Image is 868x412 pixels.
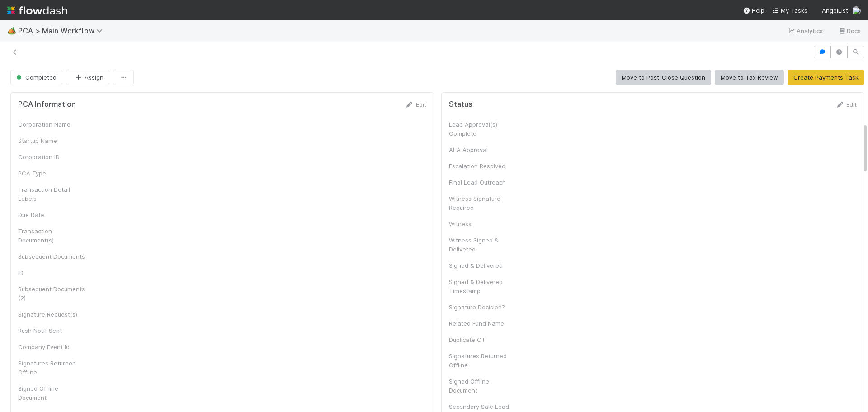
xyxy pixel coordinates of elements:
div: Signed & Delivered Timestamp [449,277,517,295]
div: Company Event Id [18,342,86,351]
div: Related Fund Name [449,319,517,328]
span: AngelList [822,7,848,14]
div: Rush Notif Sent [18,326,86,335]
div: Due Date [18,210,86,219]
div: Signatures Returned Offline [18,359,86,377]
div: PCA Type [18,169,86,178]
div: Signature Request(s) [18,310,86,319]
img: logo-inverted-e16ddd16eac7371096b0.svg [7,3,67,18]
span: 🏕️ [7,27,16,34]
div: Signed Offline Document [449,377,517,395]
a: Analytics [788,25,823,36]
button: Completed [10,70,62,85]
button: Assign [66,70,109,85]
div: ALA Approval [449,145,517,154]
div: Corporation Name [18,120,86,129]
a: Edit [405,101,426,108]
button: Move to Post-Close Question [616,70,711,85]
a: Edit [835,101,857,108]
a: My Tasks [772,6,807,15]
div: Startup Name [18,136,86,145]
div: Subsequent Documents [18,252,86,261]
div: Subsequent Documents (2) [18,284,86,303]
div: Transaction Document(s) [18,227,86,245]
h5: Status [449,100,472,109]
div: Corporation ID [18,152,86,161]
div: Witness Signed & Delivered [449,236,517,254]
div: Escalation Resolved [449,161,517,170]
div: Duplicate CT [449,335,517,344]
span: My Tasks [772,7,807,14]
div: Witness [449,219,517,228]
a: Docs [838,25,861,36]
div: Signature Decision? [449,303,517,312]
span: PCA > Main Workflow [18,26,107,35]
div: Witness Signature Required [449,194,517,212]
img: avatar_9ff82f50-05c7-4c71-8fc6-9a2e070af8b5.png [852,6,861,15]
button: Create Payments Task [788,70,864,85]
div: Signed & Delivered [449,261,517,270]
div: Help [743,6,764,15]
div: Final Lead Outreach [449,178,517,187]
div: Signed Offline Document [18,384,86,402]
h5: PCA Information [18,100,76,109]
button: Move to Tax Review [715,70,784,85]
span: Completed [14,74,57,81]
div: ID [18,268,86,277]
div: Lead Approval(s) Complete [449,120,517,138]
div: Signatures Returned Offline [449,351,517,369]
div: Transaction Detail Labels [18,185,86,203]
